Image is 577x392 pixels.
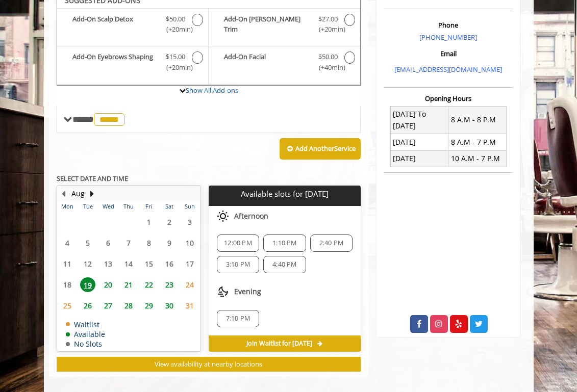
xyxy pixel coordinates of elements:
button: Previous Month [60,188,68,199]
td: Select day21 [118,274,139,295]
th: Wed [98,201,118,212]
label: Add-On Beard Trim [214,14,355,38]
td: Waitlist [66,321,105,328]
div: 7:10 PM [217,310,259,327]
div: 1:10 PM [263,234,306,252]
td: 10 A.M - 7 P.M [448,150,506,167]
b: SELECT DATE AND TIME [57,174,128,183]
span: (+40min ) [316,62,339,73]
button: View availability at nearby locations [57,357,361,372]
td: Select day27 [98,295,118,316]
span: $50.00 [166,14,185,24]
span: Evening [234,288,261,296]
span: 23 [162,277,177,292]
td: Select day20 [98,274,118,295]
th: Mon [58,201,78,212]
span: (+20min ) [164,62,187,73]
td: Select day25 [58,295,78,316]
h3: Phone [386,21,510,29]
td: Select day31 [180,295,200,316]
span: 12:00 PM [224,239,252,247]
td: Select day19 [78,274,98,295]
span: 20 [101,277,116,292]
div: 12:00 PM [217,234,259,252]
th: Sat [159,201,180,212]
span: 22 [141,277,157,292]
td: 8 A.M - 8 P.M [448,106,506,134]
span: 29 [141,298,157,313]
span: 30 [162,298,177,313]
td: 8 A.M - 7 P.M [448,134,506,150]
td: Select day29 [139,295,159,316]
span: 28 [121,298,136,313]
td: Select day30 [159,295,180,316]
span: 24 [182,277,197,292]
span: 21 [121,277,136,292]
span: 7:10 PM [226,315,250,323]
th: Tue [78,201,98,212]
div: 3:10 PM [217,256,259,273]
td: Select day24 [180,274,200,295]
b: Add Another Service [295,144,356,153]
th: Sun [180,201,200,212]
span: (+20min ) [164,24,187,35]
span: 26 [80,298,95,313]
td: Available [66,330,105,338]
div: 2:40 PM [310,234,353,252]
span: 1:10 PM [272,239,296,247]
h3: Opening Hours [384,95,513,102]
td: Select day28 [118,295,139,316]
span: 19 [80,277,95,292]
td: [DATE] [390,134,448,150]
button: Aug [71,188,85,199]
span: (+20min ) [316,24,339,35]
div: 4:40 PM [263,256,306,273]
span: 31 [182,298,197,313]
th: Thu [118,201,139,212]
span: 2:40 PM [319,239,343,247]
a: [EMAIL_ADDRESS][DOMAIN_NAME] [394,65,502,74]
span: 25 [60,298,75,313]
label: Add-On Scalp Detox [62,14,203,38]
img: evening slots [217,285,229,298]
a: Show All Add-ons [186,86,238,95]
td: No Slots [66,340,105,348]
th: Fri [139,201,159,212]
a: [PHONE_NUMBER] [419,33,477,42]
td: [DATE] To [DATE] [390,106,448,134]
p: Available slots for [DATE] [213,190,357,198]
td: Select day26 [78,295,98,316]
label: Add-On Facial [214,51,355,75]
span: Join Waitlist for [DATE] [246,339,312,348]
span: $50.00 [318,51,338,62]
img: afternoon slots [217,210,229,222]
td: Select day22 [139,274,159,295]
span: Afternoon [234,212,268,220]
button: Next Month [88,188,96,199]
b: Add-On [PERSON_NAME] Trim [224,14,312,35]
td: [DATE] [390,150,448,167]
b: Add-On Scalp Detox [72,14,160,35]
button: Add AnotherService [280,138,361,160]
span: $15.00 [166,51,185,62]
h3: Email [386,50,510,57]
span: 3:10 PM [226,260,250,269]
span: $27.00 [318,14,338,24]
td: Select day23 [159,274,180,295]
span: 27 [101,298,116,313]
label: Add-On Eyebrows Shaping [62,51,203,75]
span: 4:40 PM [272,260,296,269]
b: Add-On Eyebrows Shaping [72,51,160,73]
b: Add-On Facial [224,51,312,73]
span: View availability at nearby locations [155,359,262,369]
